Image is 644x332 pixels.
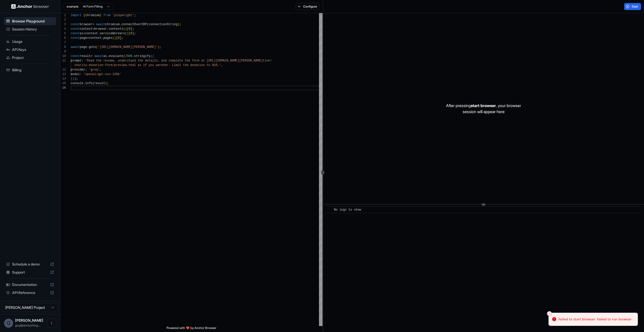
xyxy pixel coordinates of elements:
span: No logs to show [334,208,361,212]
span: ] [119,36,121,40]
span: [ [129,32,130,35]
div: Failed to start browser: Failed to run browser [558,317,632,322]
span: Start [632,5,639,9]
span: pages [103,36,112,40]
span: ( [123,27,125,31]
span: = [91,54,92,58]
span: Documentation [12,282,48,287]
span: prompt [71,59,82,62]
span: = [83,32,85,35]
button: Open menu [47,319,56,328]
span: ( [150,54,152,58]
span: Powered with ❤️ by Anchor Browser [167,326,216,332]
span: console [71,82,83,85]
span: '[URL][DOMAIN_NAME][PERSON_NAME]' [98,45,158,49]
span: const [71,23,80,26]
div: 12 [60,68,66,72]
div: G [4,319,13,328]
div: API Keys [4,46,56,54]
span: JSON [125,54,132,58]
span: 'groq' [89,68,100,72]
span: start browser [471,103,496,108]
span: 0 [131,32,132,35]
span: ; [159,45,161,49]
span: : [80,73,82,76]
span: [ [127,27,129,31]
span: . [107,27,109,31]
span: { [83,14,85,17]
button: Close toast [547,311,552,316]
span: Schedule a demo [12,262,48,267]
span: . [119,23,121,26]
span: her. Limit the donation to $10.' [163,63,221,67]
div: 15 [60,81,66,86]
div: Usage [4,38,56,46]
span: goto [89,45,96,49]
span: connectOverCDP [122,23,147,26]
div: 1 [60,13,66,18]
span: Browser Playground [12,19,54,24]
span: browser [94,27,107,31]
span: ( [147,23,149,26]
div: 2 [60,18,66,22]
span: 0 [118,36,119,40]
div: 13 [60,72,66,77]
span: ( [123,54,125,58]
span: ​ [328,207,330,212]
span: Session History [12,27,54,32]
span: context [89,36,101,40]
div: Session History [4,25,56,33]
div: Project [4,54,56,62]
span: ; [107,82,109,85]
span: . [87,45,89,49]
span: Support [12,270,48,275]
span: . [132,54,134,58]
span: ) [158,45,159,49]
div: 3 [60,22,66,27]
div: Browser Playground [4,17,56,25]
span: , [221,63,223,67]
div: Schedule a demo [4,260,56,268]
span: ( [96,45,98,49]
span: ; [122,36,123,40]
span: Usage [12,39,54,44]
span: page [80,36,87,40]
div: API Reference [4,289,56,297]
div: 9 [60,49,66,54]
span: ; [134,14,136,17]
span: , [100,68,101,72]
span: Billing [12,68,54,73]
span: 'playwright' [112,14,134,17]
span: ) [127,32,129,35]
span: ( [112,36,114,40]
span: connectionString [149,23,178,26]
span: API Keys [12,47,54,52]
span: . [107,54,109,58]
span: 0 [129,27,130,31]
span: = [87,36,89,40]
span: tion/ [263,59,272,62]
div: 5 [60,31,66,36]
span: ; [132,27,134,31]
p: After pressing , your browser session will appear here [446,103,521,115]
span: from [103,14,111,17]
span: 'Read the resume, understand the details, and comp [85,59,176,62]
span: context [85,32,98,35]
span: guy@anchorforge.io [15,323,40,327]
span: ) [178,23,179,26]
span: ) [125,27,127,31]
span: ) [114,36,116,40]
span: . [101,36,103,40]
span: ; [76,77,78,81]
div: 6 [60,36,66,40]
button: Start [624,3,641,10]
span: ) [105,82,107,85]
div: 8 [60,45,66,49]
span: } [100,14,101,17]
span: = [92,27,94,31]
span: const [71,54,80,58]
span: chromium [105,23,120,26]
div: Billing [4,66,56,74]
span: const [71,27,80,31]
span: browser [80,23,92,26]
